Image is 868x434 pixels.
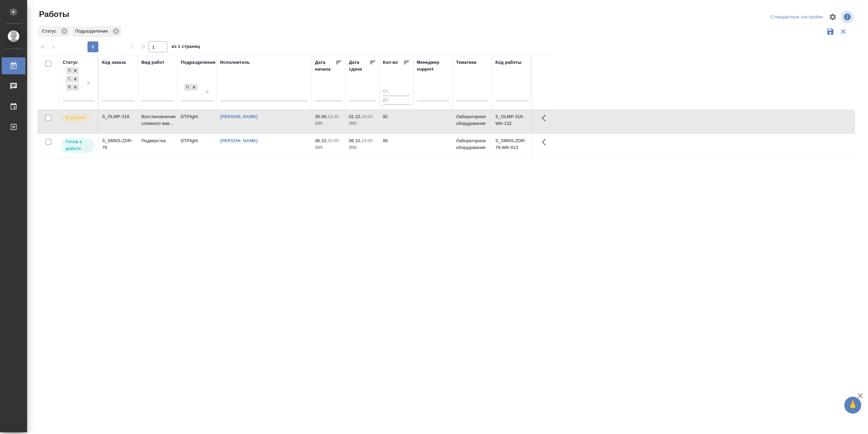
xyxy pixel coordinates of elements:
div: DTPlight [183,83,198,92]
input: От [383,88,410,96]
button: Здесь прячутся важные кнопки [538,110,554,126]
span: из 1 страниц [172,42,200,52]
td: DTPlight [177,110,217,134]
div: split button [769,12,825,22]
p: 2025 [349,120,376,127]
p: 06.10, [315,138,328,143]
div: Подбор, Готов к работе, В работе [65,75,80,83]
td: S_OLMP-319-WK-132 [492,110,531,134]
div: S_OLMP-319 [102,113,135,120]
div: Кол-во [383,59,398,66]
div: DTPlight [184,84,190,91]
div: Исполнитель выполняет работу [61,113,95,122]
div: Статус [38,26,70,37]
div: Подразделение [71,26,121,37]
p: 16:00 [361,114,373,119]
div: Тематика [456,59,476,66]
span: Посмотреть информацию [841,11,855,23]
div: Код работы [495,59,521,66]
div: Подразделение [181,59,216,66]
a: [PERSON_NAME] [220,138,258,143]
td: 92 [379,110,413,134]
p: В работе [66,114,85,121]
p: Восстановление сложного мак... [141,113,174,127]
div: Подбор [66,67,72,74]
div: Дата сдачи [349,59,369,73]
div: Исполнитель [220,59,250,66]
td: DTPlight [177,134,217,158]
p: Готов к работе [66,138,90,152]
td: 88 [379,134,413,158]
p: 10:00 [328,138,339,143]
p: 06.10, [349,138,361,143]
p: Подверстка [141,137,174,144]
div: Статус [63,59,78,66]
p: 2025 [315,120,342,127]
div: В работе [66,84,72,91]
div: Исполнитель может приступить к работе [61,137,95,153]
div: Код заказа [102,59,126,66]
p: 14:00 [361,138,373,143]
div: S_SMNS-ZDR-79 [102,137,135,151]
div: Менеджер support [417,59,449,73]
p: 2025 [315,144,342,151]
span: 🙏 [847,398,859,412]
p: Статус [42,28,59,35]
button: Здесь прячутся важные кнопки [538,134,554,150]
p: 02.10, [349,114,361,119]
td: S_SMNS-ZDR-79-WK-013 [492,134,531,158]
button: 🙏 [844,397,861,414]
div: Подбор, Готов к работе, В работе [65,67,80,75]
span: Настроить таблицу [825,9,841,25]
div: Дата начала [315,59,335,73]
div: Вид работ [141,59,164,66]
button: Сохранить фильтры [824,25,837,38]
input: До [383,96,410,104]
p: 13:30 [328,114,339,119]
p: 2025 [349,144,376,151]
div: Готов к работе [66,76,72,83]
button: Сбросить фильтры [837,25,850,38]
div: Подбор, Готов к работе, В работе [65,83,80,92]
p: 30.09, [315,114,328,119]
p: Лабораторное оборудование [456,137,489,151]
span: Работы [37,9,69,20]
a: [PERSON_NAME] [220,114,258,119]
p: Подразделение [75,28,110,35]
p: Лабораторное оборудование [456,113,489,127]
